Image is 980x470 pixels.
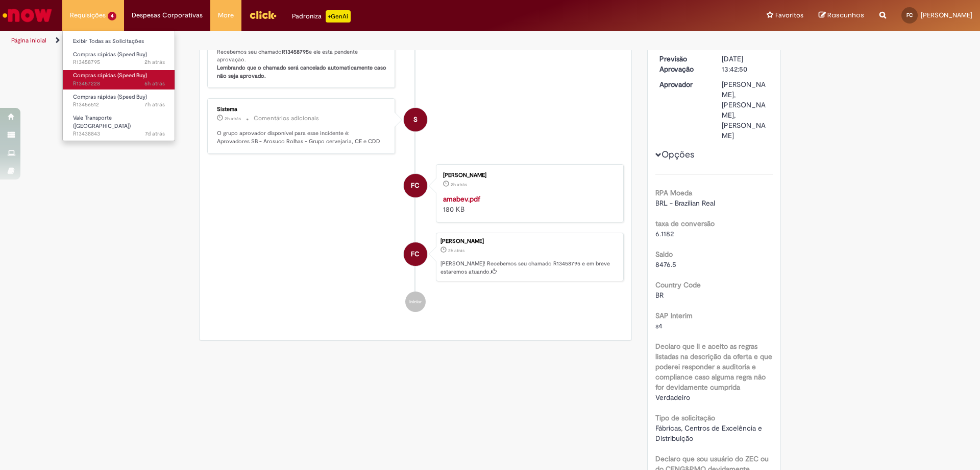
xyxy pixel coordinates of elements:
[144,58,165,66] time: 28/08/2025 15:42:51
[413,107,418,132] span: S
[108,12,116,20] span: 4
[225,116,241,122] span: 2h atrás
[207,233,624,282] li: Flavia Alessandra Nunes Cardoso
[440,238,618,244] div: [PERSON_NAME]
[655,290,664,300] span: BR
[73,114,131,130] span: Vale Transporte ([GEOGRAPHIC_DATA])
[827,10,864,20] span: Rascunhos
[73,58,165,66] span: R13458795
[443,194,613,214] div: 180 KB
[652,79,715,89] dt: Aprovador
[411,173,420,198] span: FC
[217,129,387,145] p: O grupo aprovador disponível para esse incidente é: Aprovadores SB - Arosuco Rolhas - Grupo cerve...
[145,130,165,138] time: 22/08/2025 09:53:33
[145,130,165,138] span: 7d atrás
[73,51,147,58] span: Compras rápidas (Speed Buy)
[655,198,715,208] span: BRL - Brazilian Real
[217,64,388,80] b: Lembrando que o chamado será cancelado automaticamente caso não seja aprovado.
[775,10,803,20] span: Favoritos
[819,11,864,20] a: Rascunhos
[655,280,701,289] b: Country Code
[63,36,175,47] a: Exibir Todas as Solicitações
[249,7,277,23] img: click_logo_yellow_360x200.png
[144,101,165,108] time: 28/08/2025 10:08:47
[11,36,46,44] a: Página inicial
[73,101,165,109] span: R13456512
[655,229,674,238] span: 6.1182
[655,393,690,402] span: Verdadeiro
[73,72,147,79] span: Compras rápidas (Speed Buy)
[443,172,613,178] div: [PERSON_NAME]
[448,248,464,254] span: 2h atrás
[655,250,673,259] b: Saldo
[63,70,175,89] a: Aberto R13457228 : Compras rápidas (Speed Buy)
[70,10,106,20] span: Requisições
[326,10,351,23] p: +GenAi
[63,113,175,135] a: Aberto R13438843 : Vale Transporte (VT)
[655,413,715,422] b: Tipo de solicitação
[144,58,165,66] span: 2h atrás
[62,31,175,141] ul: Requisições
[63,49,175,68] a: Aberto R13458795 : Compras rápidas (Speed Buy)
[655,219,715,228] b: taxa de conversão
[448,248,464,254] time: 28/08/2025 15:42:50
[655,423,764,443] span: Fábricas, Centros de Excelência e Distribuição
[144,80,165,87] time: 28/08/2025 11:33:34
[8,31,646,50] ul: Trilhas de página
[254,114,319,123] small: Comentários adicionais
[655,260,676,269] span: 8476.5
[217,106,387,113] div: Sistema
[282,48,309,56] b: R13458795
[921,11,972,19] span: [PERSON_NAME]
[217,40,387,80] p: Olá! Recebemos seu chamado e ele esta pendente aprovação.
[655,321,663,330] span: s4
[440,260,618,276] p: [PERSON_NAME]! Recebemos seu chamado R13458795 e em breve estaremos atuando.
[144,80,165,87] span: 6h atrás
[132,10,203,20] span: Despesas Corporativas
[218,10,234,20] span: More
[144,101,165,108] span: 7h atrás
[1,5,54,26] img: ServiceNow
[906,12,913,18] span: FC
[655,311,693,320] b: SAP Interim
[404,242,427,266] div: Flavia Alessandra Nunes Cardoso
[225,116,241,122] time: 28/08/2025 15:42:57
[73,93,147,101] span: Compras rápidas (Speed Buy)
[63,92,175,110] a: Aberto R13456512 : Compras rápidas (Speed Buy)
[292,10,351,23] div: Padroniza
[655,188,692,197] b: RPA Moeda
[655,342,772,392] b: Declaro que li e aceito as regras listadas na descrição da oferta e que poderei responder a audit...
[73,80,165,88] span: R13457228
[652,54,715,74] dt: Previsão Aprovação
[443,194,480,204] a: amabev.pdf
[404,174,427,197] div: Flavia Alessandra Nunes Cardoso
[411,242,420,266] span: FC
[73,130,165,138] span: R13438843
[404,108,427,131] div: System
[722,79,769,141] div: [PERSON_NAME], [PERSON_NAME], [PERSON_NAME]
[722,54,769,74] div: [DATE] 13:42:50
[451,182,467,188] span: 2h atrás
[451,182,467,188] time: 28/08/2025 15:42:46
